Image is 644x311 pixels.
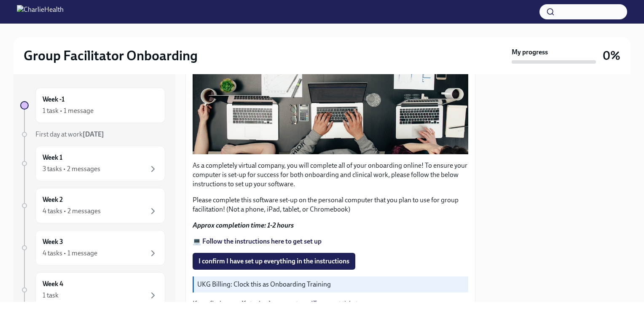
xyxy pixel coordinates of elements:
[193,221,294,229] strong: Approx completion time: 1-2 hours
[43,153,62,162] h6: Week 1
[43,291,59,300] div: 1 task
[20,146,165,181] a: Week 13 tasks • 2 messages
[43,237,63,247] h6: Week 3
[193,253,355,270] button: I confirm I have set up everything in the instructions
[197,280,465,289] p: UKG Billing: Clock this as Onboarding Training
[284,300,358,308] a: create an IT support ticket
[20,188,165,223] a: Week 24 tasks • 2 messages
[24,47,198,64] h2: Group Facilitator Onboarding
[603,48,620,63] h3: 0%
[43,106,94,115] div: 1 task • 1 message
[43,95,64,104] h6: Week -1
[43,249,97,258] div: 4 tasks • 1 message
[20,130,165,139] a: First day at work[DATE]
[193,299,468,308] p: If you find yourself stuck, please
[20,88,165,123] a: Week -11 task • 1 message
[35,130,104,138] span: First day at work
[83,130,104,138] strong: [DATE]
[17,5,64,19] img: CharlieHealth
[512,48,548,57] strong: My progress
[20,230,165,265] a: Week 34 tasks • 1 message
[193,237,322,245] a: 💻 Follow the instructions here to get set up
[43,164,100,174] div: 3 tasks • 2 messages
[193,196,468,214] p: Please complete this software set-up on the personal computer that you plan to use for group faci...
[43,279,63,289] h6: Week 4
[193,161,468,189] p: As a completely virtual company, you will complete all of your onboarding online! To ensure your ...
[20,272,165,308] a: Week 41 task
[43,195,63,204] h6: Week 2
[43,206,101,216] div: 4 tasks • 2 messages
[199,257,349,265] span: I confirm I have set up everything in the instructions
